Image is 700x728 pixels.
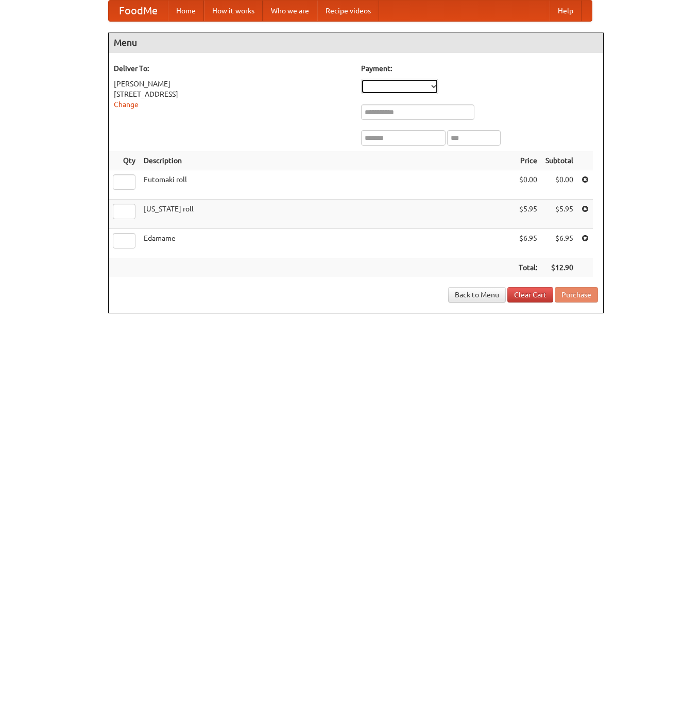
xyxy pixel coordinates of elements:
h5: Deliver To: [114,63,351,74]
h5: Payment: [361,63,598,74]
a: How it works [204,1,263,21]
td: $5.95 [541,200,577,229]
a: Back to Menu [448,287,506,303]
div: [STREET_ADDRESS] [114,89,351,99]
td: $0.00 [541,170,577,200]
a: Help [550,1,582,21]
h4: Menu [109,32,603,53]
th: Subtotal [541,151,577,170]
a: Recipe videos [317,1,379,21]
td: $0.00 [515,170,541,200]
td: $5.95 [515,200,541,229]
a: Change [114,100,139,109]
td: $6.95 [541,229,577,258]
th: $12.90 [541,258,577,277]
a: FoodMe [109,1,168,21]
th: Description [140,151,515,170]
button: Purchase [555,287,598,303]
th: Qty [109,151,140,170]
a: Home [168,1,204,21]
a: Clear Cart [507,287,553,303]
td: Futomaki roll [140,170,515,200]
div: [PERSON_NAME] [114,79,351,89]
td: [US_STATE] roll [140,200,515,229]
a: Who we are [263,1,317,21]
th: Price [515,151,541,170]
th: Total: [515,258,541,277]
td: $6.95 [515,229,541,258]
td: Edamame [140,229,515,258]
